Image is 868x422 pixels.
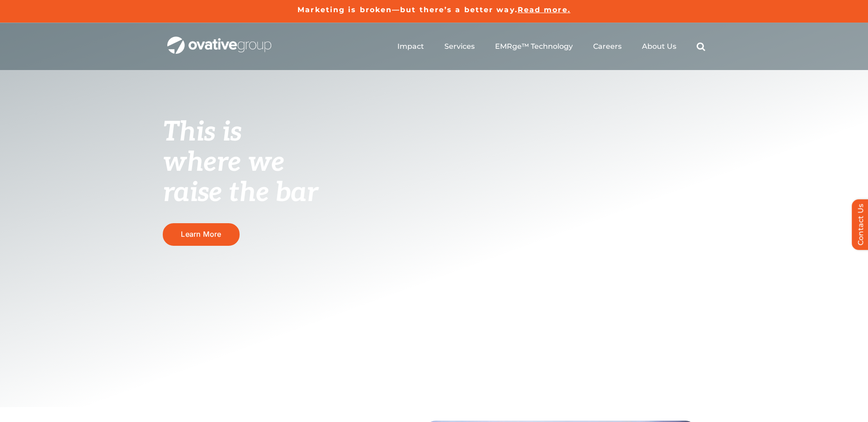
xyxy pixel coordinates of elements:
a: EMRge™ Technology [495,42,573,51]
a: Careers [593,42,622,51]
a: Learn More [163,223,240,245]
span: where we raise the bar [163,146,318,209]
span: Learn More [181,230,221,239]
span: This is [163,116,241,149]
a: Read more. [518,5,571,14]
a: Marketing is broken—but there’s a better way. [297,5,518,14]
a: Services [444,42,475,51]
a: About Us [642,42,676,51]
nav: Menu [397,32,705,61]
a: Search [697,42,705,51]
a: OG_Full_horizontal_WHT [167,36,271,44]
a: Impact [397,42,424,51]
